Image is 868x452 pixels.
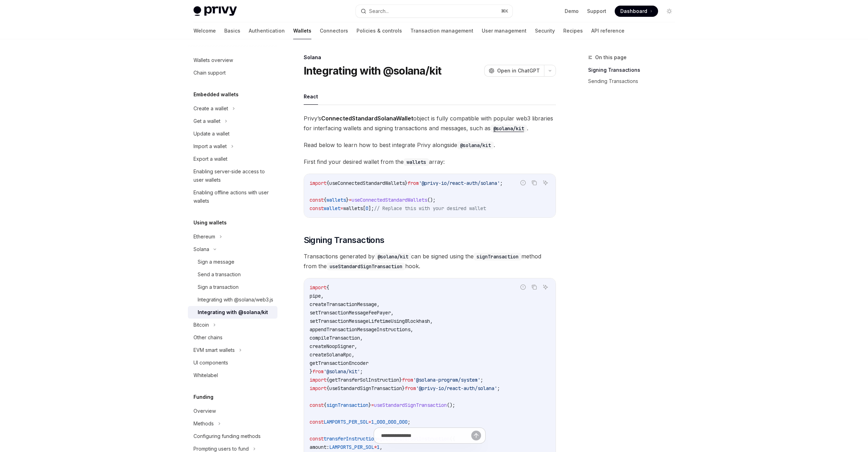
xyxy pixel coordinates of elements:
[326,284,329,291] span: {
[193,218,227,227] h5: Using wallets
[500,180,503,186] span: ;
[404,158,429,166] code: wallets
[346,197,349,203] span: }
[419,180,500,186] span: '@privy-io/react-auth/solana'
[188,127,277,140] a: Update a wallet
[497,385,500,391] span: ;
[484,65,544,77] button: Open in ChatGPT
[310,293,321,299] span: pipe
[491,125,527,132] a: @solana/kit
[402,385,405,391] span: }
[188,405,277,417] a: Overview
[188,356,277,369] a: UI components
[480,377,483,383] span: ;
[366,205,368,211] span: 0
[447,402,455,408] span: ();
[188,256,277,268] a: Sign a message
[224,22,240,39] a: Basics
[324,402,326,408] span: {
[591,22,624,39] a: API reference
[405,180,408,186] span: }
[326,377,329,383] span: {
[360,335,363,341] span: ,
[310,197,324,203] span: const
[193,407,216,415] div: Overview
[193,56,233,64] div: Wallets overview
[310,352,352,358] span: createSolanaRpc
[588,76,680,87] a: Sending Transactions
[321,293,324,299] span: ,
[416,385,497,391] span: '@privy-io/react-auth/solana'
[304,235,384,246] span: Signing Transactions
[188,186,277,207] a: Enabling offline actions with user wallets
[193,167,273,184] div: Enabling server-side access to user wallets
[664,6,675,17] button: Toggle dark mode
[193,188,273,205] div: Enabling offline actions with user wallets
[310,419,324,425] span: const
[193,346,235,354] div: EVM smart wallets
[408,180,419,186] span: from
[188,165,277,186] a: Enabling server-side access to user wallets
[615,6,658,17] a: Dashboard
[343,205,363,211] span: wallets
[326,197,346,203] span: wallets
[304,54,556,61] div: Solana
[329,180,405,186] span: useConnectedStandardWallets
[193,393,213,401] h5: Funding
[310,318,430,324] span: setTransactionMessageLifetimeUsingBlockhash
[518,178,528,187] button: Report incorrect code
[304,140,556,150] span: Read below to learn how to best integrate Privy alongside .
[324,368,360,375] span: '@solana/kit'
[356,5,513,18] button: Search...⌘K
[324,205,340,211] span: wallet
[329,385,402,391] span: useStandardSignTransaction
[371,419,408,425] span: 1_000_000_000
[427,197,436,203] span: ();
[193,371,218,380] div: Whitelabel
[304,64,442,77] h1: Integrating with @solana/kit
[310,301,377,307] span: createTransactionMessage
[310,180,326,186] span: import
[312,368,324,375] span: from
[310,368,312,375] span: }
[188,430,277,443] a: Configuring funding methods
[310,205,324,211] span: const
[368,205,374,211] span: ];
[349,197,352,203] span: =
[193,419,214,428] div: Methods
[354,343,357,349] span: ,
[352,197,427,203] span: useConnectedStandardWallets
[193,359,228,367] div: UI components
[310,326,410,333] span: appendTransactionMessageInstructions
[327,263,405,270] code: useStandardSignTransaction
[360,368,363,375] span: ;
[377,301,380,307] span: ,
[188,293,277,306] a: Integrating with @solana/web3.js
[188,369,277,382] a: Whitelabel
[193,90,239,99] h5: Embedded wallets
[310,335,360,341] span: compileTransaction
[193,142,227,151] div: Import a wallet
[408,419,410,425] span: ;
[188,331,277,344] a: Other chains
[193,104,228,113] div: Create a wallet
[193,232,215,241] div: Ethereum
[193,245,209,253] div: Solana
[310,284,326,291] span: import
[326,402,368,408] span: signTransaction
[310,377,326,383] span: import
[188,67,277,79] a: Chain support
[310,360,368,366] span: getTransactionEncoder
[188,54,277,67] a: Wallets overview
[188,306,277,319] a: Integrating with @solana/kit
[188,281,277,293] a: Sign a transaction
[352,352,354,358] span: ,
[563,22,583,39] a: Recipes
[541,283,550,292] button: Ask AI
[518,283,528,292] button: Report incorrect code
[391,310,394,316] span: ,
[193,155,227,163] div: Export a wallet
[587,8,606,15] a: Support
[375,253,411,260] code: @solana/kit
[413,377,480,383] span: '@solana-program/system'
